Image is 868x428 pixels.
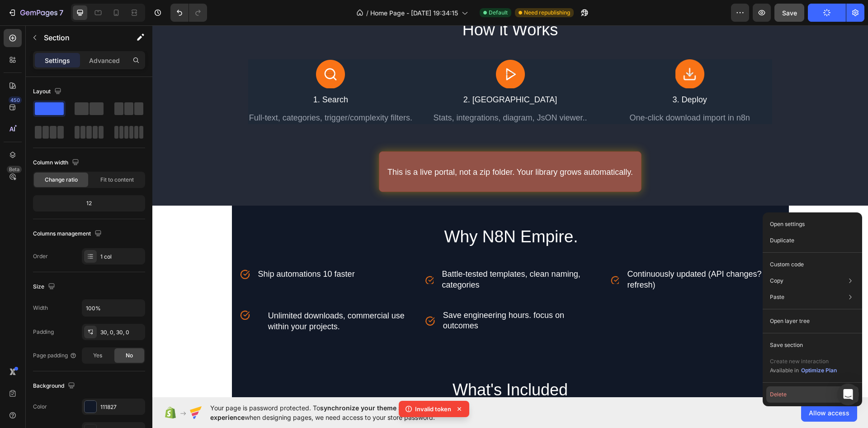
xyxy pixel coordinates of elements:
input: Auto [82,300,145,316]
span: / [366,8,368,18]
p: Custom code [770,260,804,269]
p: Advanced [89,56,120,65]
div: 1 col [100,253,143,261]
div: Size [33,281,57,293]
p: Create new interaction [770,357,837,366]
div: 30, 0, 30, 0 [100,328,143,337]
p: Section [44,32,118,43]
div: Layout [33,86,63,98]
img: Alt image [523,34,552,63]
div: Optimize Plan [801,366,837,375]
div: Ship automations 10 faster [105,243,203,255]
button: 7 [4,4,67,22]
div: This is a live portal, not a zip folder. Your library grows automatically. [234,141,481,153]
div: Page padding [33,351,77,360]
div: 1. Search [96,68,261,81]
h2: Why N8N Empire. [87,198,631,225]
button: Save [774,4,804,22]
button: Delete [766,386,859,403]
span: Your page is password protected. To when designing pages, we need access to your store password. [210,403,499,422]
span: Home Page - [DATE] 19:34:15 [370,8,458,18]
div: 2. [GEOGRAPHIC_DATA] [275,68,440,81]
span: Change ratio [45,176,78,184]
div: Undo/Redo [170,4,207,22]
span: Default [489,9,508,17]
span: No [126,351,133,360]
span: Need republishing [524,9,570,17]
div: Background [33,380,77,392]
p: Settings [45,56,70,65]
span: Save [782,9,797,17]
button: Allow access [801,404,857,422]
div: 12 [35,197,143,210]
div: Beta [7,166,22,173]
div: One-click download import in n8n [455,87,620,99]
iframe: Design area [152,25,868,397]
span: synchronize your theme style & enhance your experience [210,404,464,421]
div: Width [33,304,48,312]
h2: What's Included [80,351,637,378]
div: Column width [33,157,81,169]
span: Allow access [809,408,849,418]
div: Open Intercom Messenger [837,384,859,405]
p: Save section [770,341,803,349]
button: Optimize Plan [801,366,837,375]
span: Fit to content [100,176,134,184]
p: Invalid token [415,404,451,414]
div: Order [33,252,48,260]
div: Stats, integrations, diagram, JsON viewer.. [275,87,440,99]
div: Columns management [33,228,104,240]
div: Padding [33,328,54,336]
p: Paste [770,293,784,301]
p: Open settings [770,220,805,228]
p: Copy [770,277,783,285]
div: 3. Deploy [455,68,620,81]
div: Unlimited downloads, commercial use within your projects. [115,284,260,308]
div: Full-text, categories, trigger/complexity filters. [96,87,261,99]
div: Save engineering hours. focus on outcomes [290,284,445,307]
span: Yes [93,351,102,360]
span: Available in [770,367,799,374]
img: Alt image [164,34,193,63]
p: Open layer tree [770,317,810,325]
p: Duplicate [770,236,794,245]
div: 450 [9,96,22,104]
img: [object Object] [344,34,373,63]
div: Continuously updated (API changes? We refresh) [474,243,630,266]
div: Color [33,403,47,411]
div: Battle-tested templates, clean naming, categories [288,243,445,266]
div: 111827 [100,403,143,411]
p: 7 [59,7,63,18]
